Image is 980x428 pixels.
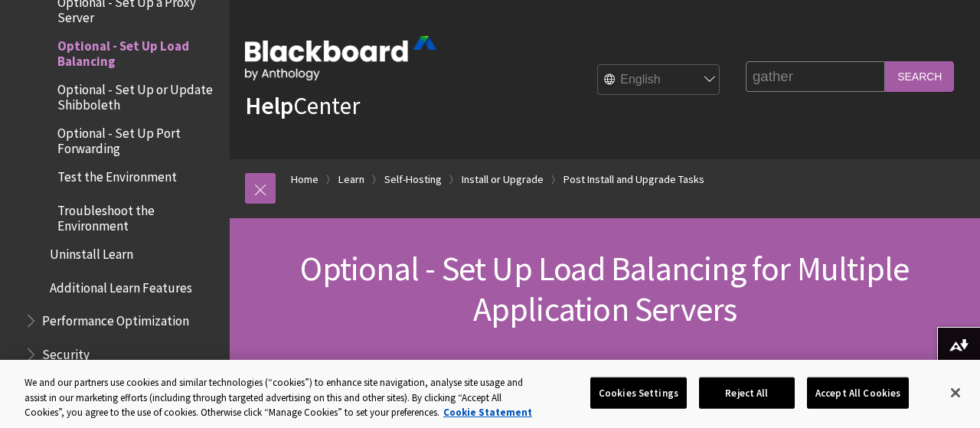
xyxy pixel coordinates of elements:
a: Install or Upgrade [462,170,544,189]
span: Optional - Set Up Load Balancing for Multiple Application Servers [300,247,909,330]
button: Close [939,376,972,410]
img: Blackboard by Anthology [245,36,436,80]
span: Optional - Set Up Load Balancing [57,33,219,69]
span: Uninstall Learn [50,241,133,262]
a: Self-Hosting [384,170,442,189]
a: More information about your privacy, opens in a new tab [443,406,532,419]
span: Optional - Set Up or Update Shibboleth [57,77,219,113]
button: Cookies Settings [590,377,687,409]
span: Troubleshoot the Environment [57,198,219,234]
strong: Help [245,90,293,121]
span: Security [42,341,90,362]
select: Site Language Selector [598,64,720,95]
a: HelpCenter [245,90,360,121]
div: We and our partners use cookies and similar technologies (“cookies”) to enhance site navigation, ... [24,375,539,420]
span: Test the Environment [57,164,177,185]
button: Reject All [699,377,795,409]
input: Search [885,61,954,91]
a: Post Install and Upgrade Tasks [563,170,704,189]
span: Optional - Set Up Port Forwarding [57,120,219,156]
span: Additional Learn Features [50,275,192,296]
a: Home [291,170,318,189]
button: Accept All Cookies [807,377,909,409]
span: Performance Optimization [42,308,189,328]
a: Learn [338,170,364,189]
